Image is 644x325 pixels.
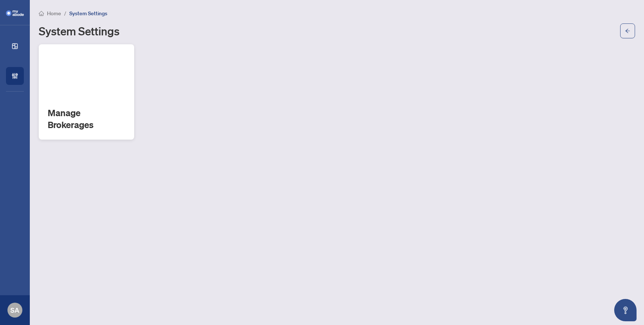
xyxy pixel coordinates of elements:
h2: Manage Brokerages [48,107,125,131]
span: SA [10,305,19,315]
button: Open asap [614,299,637,321]
span: System Settings [69,10,107,17]
span: arrow-left [625,28,630,34]
li: / [64,9,66,17]
span: Home [47,10,61,17]
span: home [39,11,44,16]
img: logo [6,10,24,16]
h1: System Settings [39,25,120,37]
